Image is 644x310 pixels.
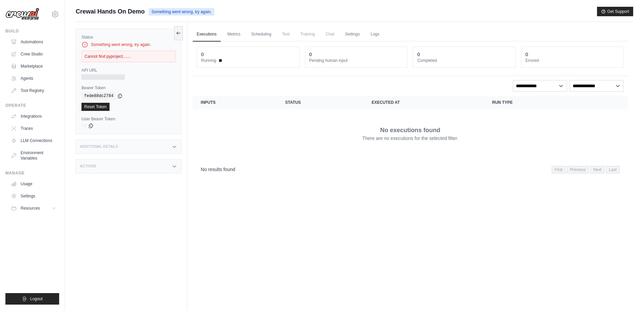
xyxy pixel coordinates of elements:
code: fede88dc2784 [81,92,116,100]
div: 0 [309,51,312,58]
button: Get Support [597,7,633,16]
span: Previous [567,166,589,173]
a: Logs [366,27,383,42]
span: Training is not available until the deployment is complete [296,27,319,41]
th: Run Type [484,96,584,109]
span: Logout [30,296,43,302]
button: Logout [5,293,59,305]
a: Reset Token [81,103,110,111]
a: Environment Variables [8,147,59,164]
dt: Errored [525,58,619,63]
dt: Pending human input [309,58,403,63]
span: Crewai Hands On Demo [76,7,145,16]
label: API URL [81,68,176,73]
nav: Pagination [193,161,628,178]
a: Integrations [8,111,59,122]
span: Running [201,58,216,63]
a: Marketplace [8,61,59,72]
p: There are no executions for the selected filter. [362,135,458,142]
span: First [552,166,566,173]
th: Status [277,96,364,109]
div: Manage [5,170,59,176]
span: Test [278,27,294,41]
a: Executions [193,27,221,42]
a: Crew Studio [8,49,59,59]
nav: Pagination [552,166,620,173]
a: Traces [8,123,59,134]
a: Usage [8,178,59,189]
a: Automations [8,37,59,47]
div: Something went wrong, try again. [81,41,176,48]
section: Crew executions table [193,96,628,178]
span: Next [590,166,605,173]
a: Scheduling [247,27,275,42]
span: Last [606,166,620,173]
a: Agents [8,73,59,84]
div: Build [5,28,59,34]
a: Metrics [223,27,245,42]
h3: Additional Details [80,145,118,149]
div: 0 [525,51,528,58]
label: User Bearer Token [81,116,176,122]
img: Logo [5,8,39,21]
h3: Actions [80,164,96,168]
span: Resources [21,206,40,211]
a: Settings [8,191,59,201]
div: Operate [5,103,59,108]
div: 0 [417,51,420,58]
p: No executions found [380,125,440,135]
dt: Completed [417,58,511,63]
button: Resources [8,203,59,214]
a: Tool Registry [8,85,59,96]
label: Status [81,34,176,40]
a: Settings [341,27,364,42]
span: Something went wrong, try again. [149,8,214,16]
div: Cannot find pyproject....... [81,51,176,62]
a: LLM Connections [8,135,59,146]
th: Executed at [363,96,484,109]
label: Bearer Token [81,85,176,91]
th: Inputs [193,96,277,109]
span: Chat is not available until the deployment is complete [322,27,338,41]
div: 0 [201,51,204,58]
p: No results found [201,166,235,173]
